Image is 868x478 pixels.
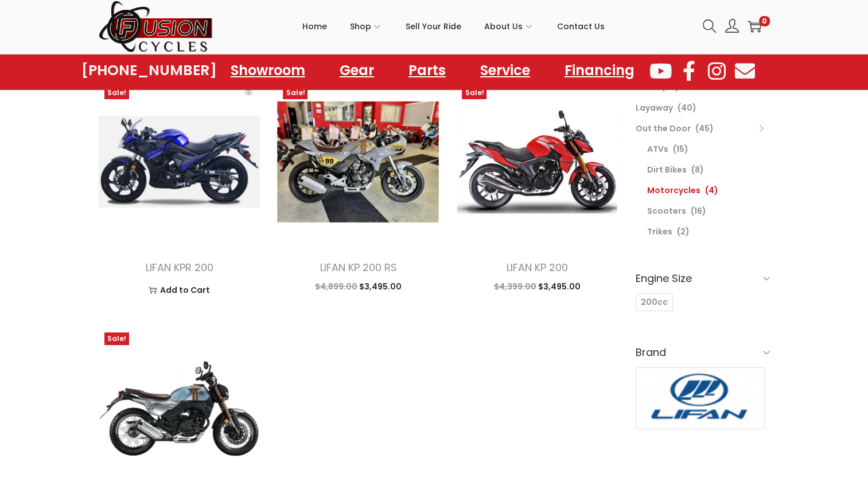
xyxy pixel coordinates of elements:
[691,164,704,175] span: (8)
[636,123,691,134] a: Out the Door
[145,260,213,275] a: LIFAN KPR 200
[691,205,706,217] span: (16)
[107,281,252,299] a: Add to Cart
[494,281,499,292] span: $
[397,57,457,84] a: Parts
[469,57,542,84] a: Service
[636,102,673,113] a: Layaway
[219,57,317,84] a: Showroom
[237,81,260,104] span: Quick View
[350,1,383,52] a: Shop
[647,164,687,175] a: Dirt Bikes
[636,368,765,429] img: Lifan
[328,57,386,84] a: Gear
[350,12,371,41] span: Shop
[359,281,402,292] span: 3,495.00
[494,281,536,292] span: 4,399.00
[636,265,770,292] h6: Engine Size
[695,123,714,134] span: (45)
[507,260,568,275] a: LIFAN KP 200
[647,143,668,155] a: ATVs
[557,12,605,41] span: Contact Us
[647,185,700,196] a: Motorcycles
[557,1,605,52] a: Contact Us
[406,12,461,41] span: Sell Your Ride
[302,12,327,41] span: Home
[705,185,718,196] span: (4)
[484,12,523,41] span: About Us
[677,226,690,237] span: (2)
[553,57,646,84] a: Financing
[538,281,543,292] span: $
[315,281,357,292] span: 4,899.00
[81,62,217,79] a: [PHONE_NUMBER]
[219,57,646,84] nav: Menu
[636,339,770,366] h6: Brand
[647,205,686,217] a: Scooters
[484,1,534,52] a: About Us
[673,143,688,155] span: (15)
[359,281,364,292] span: $
[748,19,761,33] a: 0
[641,296,668,308] span: 200cc
[302,1,327,52] a: Home
[538,281,581,292] span: 3,495.00
[315,281,320,292] span: $
[406,1,461,52] a: Sell Your Ride
[678,102,696,113] span: (40)
[647,226,672,237] a: Trikes
[213,1,694,52] nav: Primary navigation
[320,260,396,275] a: LIFAN KP 200 RS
